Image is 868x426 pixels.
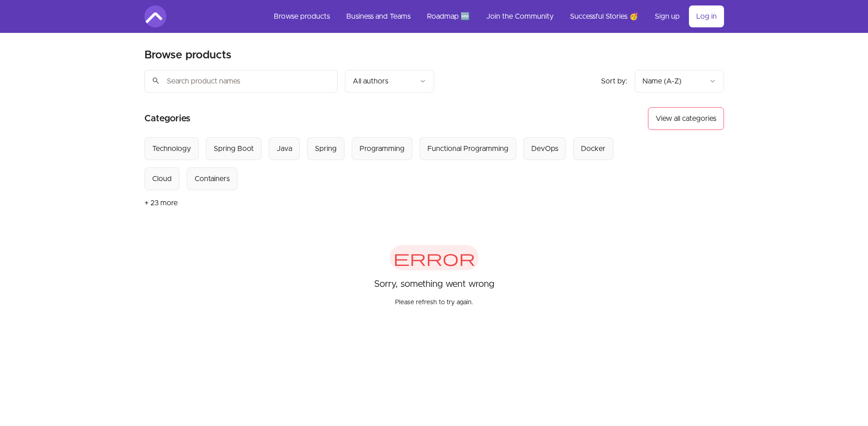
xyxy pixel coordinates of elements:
[360,143,405,154] div: Programming
[479,5,561,27] a: Join the Community
[277,143,292,154] div: Java
[390,245,479,270] span: error
[144,70,338,93] input: Search product names
[635,70,724,93] button: Product sort options
[152,143,191,154] div: Technology
[152,74,160,87] span: search
[195,173,230,184] div: Containers
[214,143,254,154] div: Spring Boot
[689,5,724,27] a: Log in
[144,107,190,130] h2: Categories
[144,190,178,216] button: + 23 more
[374,278,494,291] p: Sorry, something went wrong
[144,48,231,62] h2: Browse products
[601,78,627,85] span: Sort by:
[315,143,337,154] div: Spring
[531,143,558,154] div: DevOps
[339,5,418,27] a: Business and Teams
[427,143,508,154] div: Functional Programming
[267,5,724,27] nav: Main
[144,5,166,27] img: Amigoscode logo
[420,5,477,27] a: Roadmap 🆕
[581,143,606,154] div: Docker
[647,5,687,27] a: Sign up
[152,173,172,184] div: Cloud
[267,5,337,27] a: Browse products
[345,70,434,93] button: Filter by author
[395,291,473,307] p: Please refresh to try again.
[563,5,646,27] a: Successful Stories 🥳
[648,107,724,130] button: View all categories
